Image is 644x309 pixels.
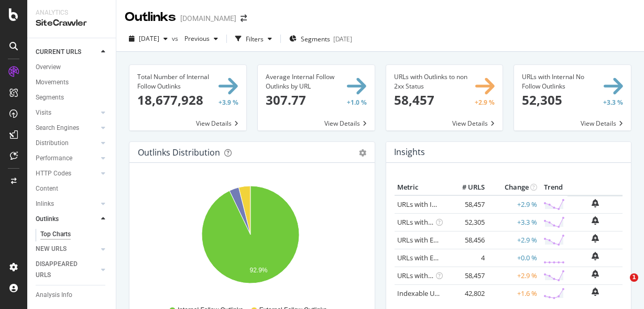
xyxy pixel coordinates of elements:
div: Visits [36,107,51,118]
span: Previous [180,34,210,43]
th: Metric [395,180,445,195]
span: 1 [630,273,638,282]
div: Segments [36,92,64,103]
div: Movements [36,77,69,88]
div: Outlinks [125,8,176,26]
a: Indexable URLs with Outlinks to Non-Indexable URLs [397,289,562,298]
a: URLs with Internal No Follow Outlinks [397,217,515,227]
button: [DATE] [125,30,172,47]
div: Overview [36,62,61,73]
span: 2025 Sep. 8th [139,34,159,43]
div: Analysis Info [36,290,72,301]
div: arrow-right-arrow-left [241,15,247,22]
div: NEW URLS [36,244,67,255]
button: Segments[DATE] [285,30,356,47]
td: 58,457 [445,195,487,214]
td: +2.9 % [487,267,540,284]
a: Top Charts [40,229,108,240]
td: 52,305 [445,213,487,231]
button: Filters [231,30,276,47]
th: Trend [540,180,567,195]
h4: Insights [394,145,425,159]
a: CURRENT URLS [36,47,98,58]
div: Distribution [36,138,69,149]
a: Performance [36,153,98,164]
div: Top Charts [40,229,71,240]
div: Inlinks [36,198,54,209]
div: bell-plus [592,216,599,225]
a: Overview [36,62,108,73]
div: HTTP Codes [36,168,71,179]
div: bell-plus [592,252,599,260]
a: Search Engines [36,123,98,134]
td: +2.9 % [487,231,540,249]
div: bell-plus [592,234,599,242]
div: Performance [36,153,72,164]
div: Analytics [36,8,107,17]
td: +2.9 % [487,195,540,214]
a: Visits [36,107,98,118]
a: Outlinks [36,214,98,225]
a: DISAPPEARED URLS [36,259,98,281]
div: bell-plus [592,199,599,207]
div: [DATE] [333,35,352,43]
div: bell-plus [592,288,599,296]
div: [DOMAIN_NAME] [180,13,236,24]
svg: A chart. [138,180,363,301]
a: URLs with Outlinks to non 2xx Status [397,271,512,280]
a: Inlinks [36,198,98,209]
div: Search Engines [36,123,79,134]
a: NEW URLS [36,244,98,255]
a: Movements [36,77,108,88]
button: Previous [180,30,222,47]
div: bell-plus [592,270,599,278]
td: +3.3 % [487,213,540,231]
td: +0.0 % [487,249,540,267]
a: Distribution [36,138,98,149]
div: DISAPPEARED URLS [36,259,89,281]
a: Analysis Info [36,290,108,301]
text: 92.9% [249,267,267,274]
td: 58,457 [445,267,487,284]
th: Change [487,180,540,195]
a: URLs with External No Follow Outlinks [397,253,516,262]
div: Filters [246,35,264,43]
div: Content [36,183,58,194]
span: Segments [301,35,330,43]
a: URLs with External Follow Outlinks [397,235,505,245]
a: Content [36,183,108,194]
a: HTTP Codes [36,168,98,179]
div: Outlinks Distribution [138,147,220,158]
a: URLs with Internal Follow Outlinks [397,200,504,209]
th: # URLS [445,180,487,195]
div: CURRENT URLS [36,47,81,58]
div: Outlinks [36,214,59,225]
td: 58,456 [445,231,487,249]
span: vs [172,34,180,43]
td: +1.6 % [487,284,540,302]
td: 4 [445,249,487,267]
div: SiteCrawler [36,17,107,29]
iframe: Intercom live chat [608,273,634,299]
a: Segments [36,92,108,103]
div: gear [359,149,366,157]
td: 42,802 [445,284,487,302]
